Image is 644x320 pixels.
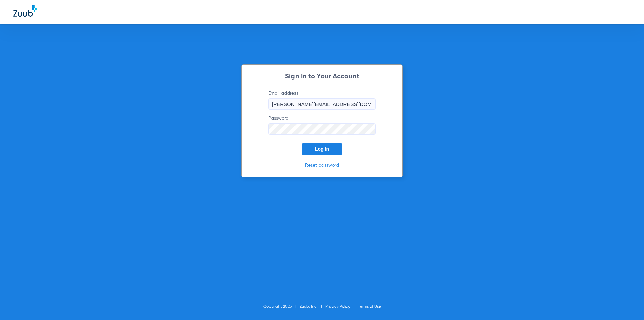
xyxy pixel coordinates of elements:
[258,73,386,80] h2: Sign In to Your Account
[268,90,376,110] label: Email address
[13,5,37,17] img: Zuub Logo
[358,305,381,309] a: Terms of Use
[315,146,329,152] span: Log In
[268,98,376,110] input: Email address
[268,115,376,135] label: Password
[305,163,339,168] a: Reset password
[300,303,325,310] li: Zuub, Inc.
[263,303,300,310] li: Copyright 2025
[268,123,376,135] input: Password
[325,305,350,309] a: Privacy Policy
[610,288,644,320] iframe: Chat Widget
[302,143,342,155] button: Log In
